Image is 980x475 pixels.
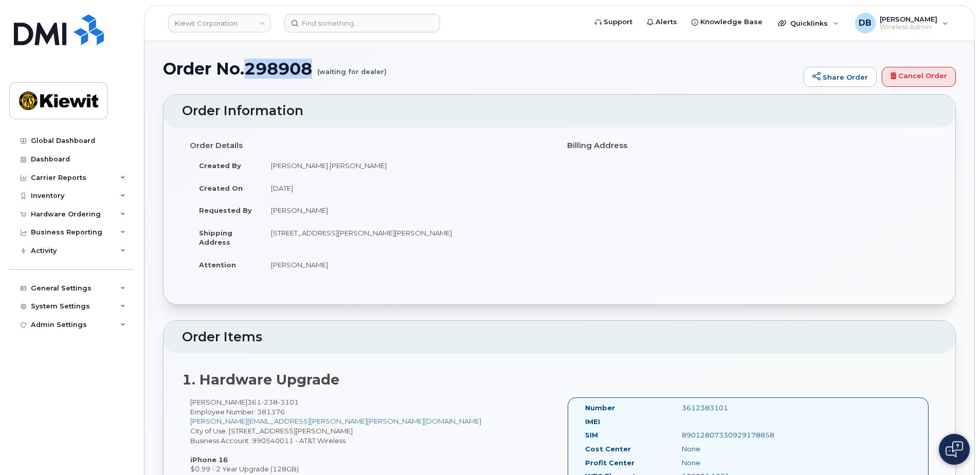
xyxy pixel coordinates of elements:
span: 238 [261,398,278,406]
label: Number [585,403,615,413]
td: [PERSON_NAME].[PERSON_NAME] [262,154,552,177]
strong: Attention [199,261,236,269]
strong: iPhone 16 [190,455,228,464]
img: Open chat [946,441,963,458]
label: IMEI [585,417,600,427]
label: Profit Center [585,458,634,468]
span: Employee Number: 381376 [190,408,285,416]
label: Cost Center [585,444,631,454]
h4: Order Details [190,141,552,150]
div: 89012807330929178858 [674,430,810,440]
strong: Created By [199,161,241,170]
td: [PERSON_NAME] [262,253,552,276]
a: Cancel Order [882,67,956,87]
div: None [674,458,810,468]
td: [DATE] [262,177,552,199]
strong: Shipping Address [199,229,232,247]
strong: 1. Hardware Upgrade [182,371,339,388]
span: 361 [247,398,299,406]
h1: Order No.298908 [163,60,798,78]
span: 3101 [278,398,299,406]
a: [PERSON_NAME][EMAIL_ADDRESS][PERSON_NAME][PERSON_NAME][DOMAIN_NAME] [190,417,481,425]
h2: Order Items [182,330,937,344]
small: (waiting for dealer) [317,60,387,76]
div: 3612383101 [674,403,810,413]
div: None [674,444,810,454]
td: [PERSON_NAME] [262,199,552,222]
h2: Order Information [182,104,937,118]
label: SIM [585,430,598,440]
td: [STREET_ADDRESS][PERSON_NAME][PERSON_NAME] [262,222,552,253]
a: Share Order [804,67,877,87]
strong: Created On [199,184,243,192]
h4: Billing Address [567,141,929,150]
strong: Requested By [199,206,252,214]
